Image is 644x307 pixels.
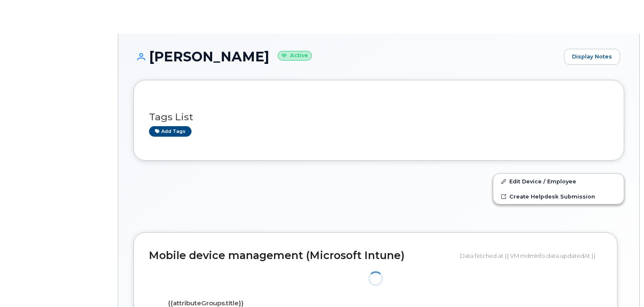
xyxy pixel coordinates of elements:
a: Display Notes [564,49,620,65]
h3: Tags List [149,112,609,122]
small: Active [278,51,312,61]
a: Add tags [149,126,192,137]
a: Edit Device / Employee [493,174,624,189]
div: Data fetched at {{ VM.mdmInfo.data.updatedAt }} [460,248,602,264]
h1: [PERSON_NAME] [133,49,560,64]
a: Create Helpdesk Submission [493,189,624,204]
h4: {{attributeGroups.title}} [155,300,256,307]
h2: Mobile device management (Microsoft Intune) [149,250,454,262]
